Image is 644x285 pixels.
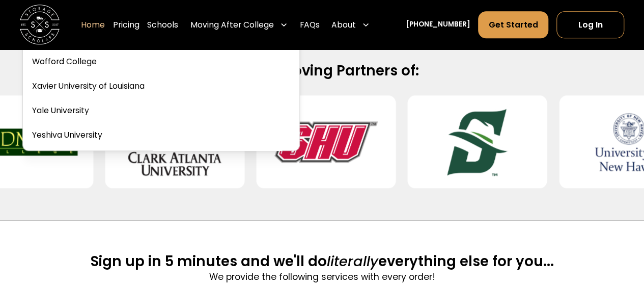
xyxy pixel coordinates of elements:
div: Moving After College [186,11,292,39]
div: About [331,19,356,31]
span: literally [327,251,378,271]
h2: Official Moving Partners of: [32,62,612,80]
img: Storage Scholars main logo [20,5,60,45]
h2: Sign up in 5 minutes and we'll do everything else for you... [91,252,554,271]
img: Stetson University [424,103,531,180]
a: Schools [147,11,178,39]
a: FAQs [300,11,320,39]
a: Log In [556,11,624,38]
a: [PHONE_NUMBER] [406,20,470,31]
a: Home [81,11,105,39]
div: Moving After College [190,19,274,31]
p: We provide the following services with every order! [91,270,554,283]
a: Pricing [113,11,139,39]
a: Get Started [478,11,548,38]
div: About [327,11,374,39]
img: Sacred Heart University [272,103,380,180]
